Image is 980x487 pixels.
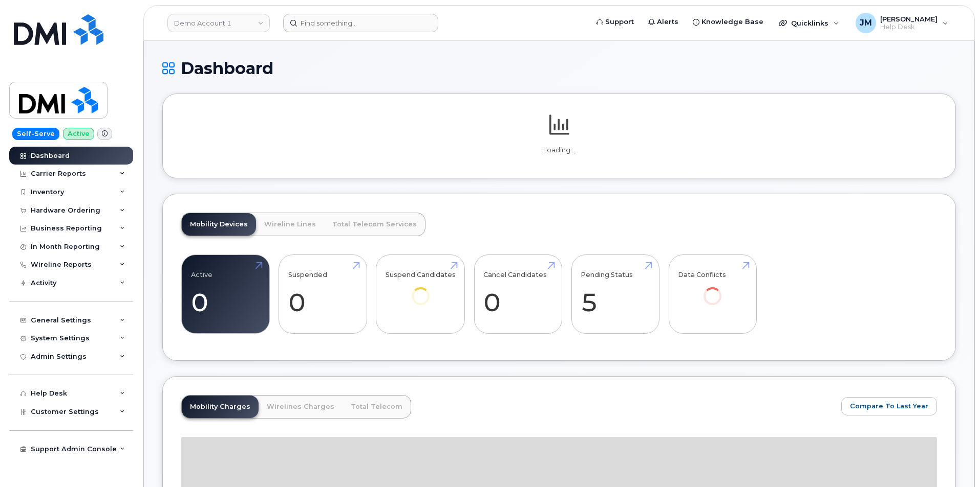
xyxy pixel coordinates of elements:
[259,396,343,418] a: Wirelines Charges
[182,213,256,236] a: Mobility Devices
[324,213,425,236] a: Total Telecom Services
[182,396,259,418] a: Mobility Charges
[483,261,552,328] a: Cancel Candidates 0
[288,261,357,328] a: Suspended 0
[256,213,324,236] a: Wireline Lines
[343,396,411,418] a: Total Telecom
[841,397,937,415] button: Compare To Last Year
[162,59,956,77] h1: Dashboard
[678,261,747,319] a: Data Conflicts
[191,261,260,328] a: Active 0
[386,261,456,319] a: Suspend Candidates
[581,261,650,328] a: Pending Status 5
[181,146,937,155] p: Loading...
[850,401,928,411] span: Compare To Last Year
